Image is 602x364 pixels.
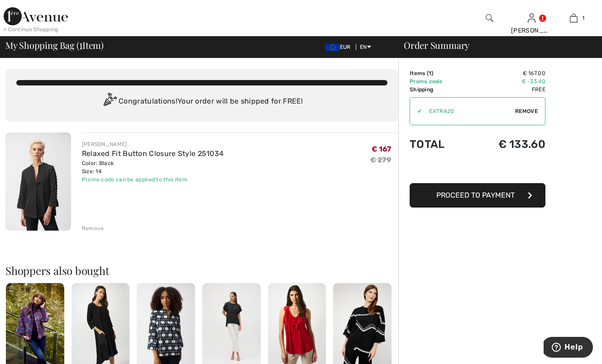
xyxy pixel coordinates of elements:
span: EUR [325,44,354,50]
div: Remove [82,224,104,232]
div: Color: Black Size: 14 [82,159,224,175]
a: Relaxed Fit Button Closure Style 251034 [82,149,224,158]
div: Order Summary [393,41,597,50]
div: < Continue Shopping [4,25,58,33]
span: € 167 [372,145,392,153]
td: Total [410,129,468,160]
td: € -33.40 [468,77,545,85]
a: 1 [553,13,594,24]
iframe: Opens a widget where you can find more information [544,337,593,359]
span: Remove [515,107,538,115]
td: Promo code [410,77,468,85]
div: [PERSON_NAME] [511,26,552,35]
button: Proceed to Payment [410,183,545,208]
div: Promo code can be applied to this item [82,175,224,184]
div: [PERSON_NAME] [82,140,224,148]
span: 1 [429,70,431,76]
img: My Info [528,13,535,24]
input: Promo code [422,98,515,125]
td: Free [468,85,545,94]
div: Congratulations! Your order will be shipped for FREE! [16,93,387,111]
span: Proceed to Payment [436,191,515,199]
td: € 133.60 [468,129,545,160]
s: € 279 [370,156,392,164]
img: 1ère Avenue [4,7,68,25]
span: 1 [79,38,82,50]
span: EN [360,44,371,50]
div: ✔ [410,107,422,115]
img: My Bag [570,13,578,24]
iframe: PayPal [410,160,545,180]
img: Relaxed Fit Button Closure Style 251034 [5,132,71,231]
img: search the website [486,13,493,24]
td: Shipping [410,85,468,94]
a: Sign In [528,14,535,22]
td: € 167.00 [468,69,545,77]
img: Euro [325,44,340,51]
span: 1 [582,14,584,22]
img: Congratulation2.svg [100,93,119,111]
td: Items ( ) [410,69,468,77]
span: My Shopping Bag ( Item) [5,41,104,50]
h2: Shoppers also bought [5,265,398,276]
